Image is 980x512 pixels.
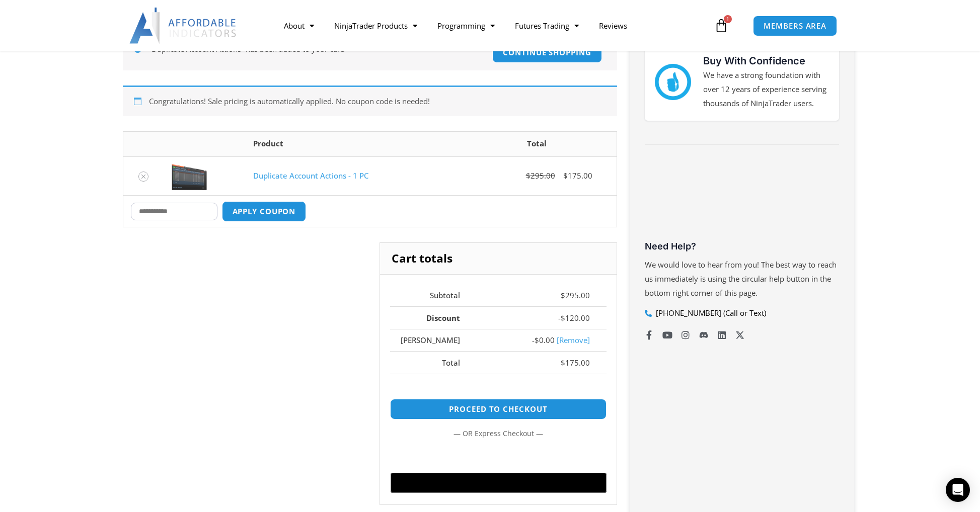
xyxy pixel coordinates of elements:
[561,313,590,323] bdi: 120.00
[703,68,829,111] p: We have a strong foundation with over 12 years of experience serving thousands of NinjaTrader users.
[764,22,826,30] span: MEMBERS AREA
[123,33,617,70] div: “Duplicate Account Actions” has been added to your cart.
[535,335,555,345] span: 0.00
[526,170,555,181] bdi: 295.00
[324,14,427,37] a: NinjaTrader Products
[561,358,565,368] span: $
[253,170,368,181] a: Duplicate Account Actions - 1 PC
[391,473,607,493] button: Buy with GPay
[561,290,590,300] bdi: 295.00
[222,201,307,222] button: Apply coupon
[388,446,608,470] iframe: Secure express checkout frame
[390,329,477,352] th: [PERSON_NAME]
[380,243,616,274] h2: Cart totals
[477,329,607,352] td: -
[390,285,477,307] th: Subtotal
[561,290,565,300] span: $
[724,15,732,23] span: 1
[561,313,565,323] span: $
[138,172,148,182] a: Remove Duplicate Account Actions - 1 PC from cart
[703,53,829,68] h3: Buy With Confidence
[563,170,592,181] bdi: 175.00
[390,385,606,394] iframe: PayPal Message 1
[946,478,970,502] div: Open Intercom Messenger
[557,335,590,345] a: Remove mike coupon
[645,260,837,298] span: We would love to hear from you! The best way to reach us immediately is using the circular help b...
[561,358,590,368] bdi: 175.00
[653,306,766,320] span: [PHONE_NUMBER] (Call or Text)
[246,132,457,156] th: Product
[274,14,712,37] nav: Menu
[645,240,839,252] h3: Need Help?
[505,14,589,37] a: Futures Trading
[123,86,617,116] div: Congratulations! Sale pricing is automatically applied. No coupon code is needed!
[535,335,539,345] span: $
[655,64,691,100] img: mark thumbs good 43913 | Affordable Indicators – NinjaTrader
[526,170,531,181] span: $
[390,399,606,419] a: Proceed to checkout
[589,14,637,37] a: Reviews
[172,162,207,190] img: Screenshot 2024-08-26 15414455555 | Affordable Indicators – NinjaTrader
[645,162,839,238] iframe: Customer reviews powered by Trustpilot
[492,42,601,63] a: Continue shopping
[390,351,477,374] th: Total
[558,313,561,323] span: -
[457,132,616,156] th: Total
[390,306,477,329] th: Discount
[427,14,505,37] a: Programming
[563,170,568,181] span: $
[753,16,837,36] a: MEMBERS AREA
[274,14,324,37] a: About
[129,8,238,44] img: LogoAI | Affordable Indicators – NinjaTrader
[390,427,606,440] p: — or —
[699,11,743,40] a: 1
